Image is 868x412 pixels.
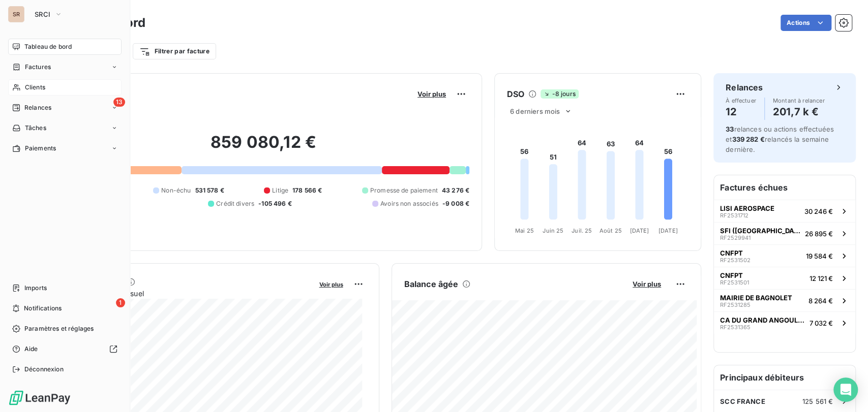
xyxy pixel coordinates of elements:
[292,186,322,195] span: 178 566 €
[630,227,649,234] tspan: [DATE]
[714,267,855,289] button: CNFPTRF253150112 121 €
[720,316,805,324] span: CA DU GRAND ANGOULEME
[714,222,855,244] button: SFI ([GEOGRAPHIC_DATA])RF252994126 895 €
[258,199,292,208] span: -105 496 €
[35,10,50,18] span: SRCI
[8,390,71,406] img: Logo LeanPay
[720,227,801,235] span: SFI ([GEOGRAPHIC_DATA])
[319,281,343,288] span: Voir plus
[600,227,622,234] tspan: Août 25
[272,186,288,195] span: Litige
[726,98,756,104] span: À effectuer
[726,81,763,93] h6: Relances
[720,212,749,218] span: RF2531712
[726,125,834,153] span: relances ou actions effectuées et relancés la semaine dernière.
[810,319,833,327] span: 7 032 €
[773,98,825,104] span: Montant à relancer
[57,288,312,299] span: Chiffre d'affaires mensuel
[543,227,563,234] tspan: Juin 25
[116,298,125,307] span: 1
[659,227,678,234] tspan: [DATE]
[714,175,855,200] h6: Factures échues
[720,204,774,212] span: LISI AEROSPACE
[720,279,749,286] span: RF2531501
[714,200,855,222] button: LISI AEROSPACERF253171230 246 €
[804,207,833,215] span: 30 246 €
[8,341,122,357] a: Aide
[442,186,469,195] span: 43 276 €
[802,397,833,405] span: 125 561 €
[732,135,764,143] span: 339 282 €
[161,186,191,195] span: Non-échu
[720,397,765,405] span: SCC FRANCE
[113,98,125,107] span: 13
[809,297,833,305] span: 8 264 €
[714,311,855,334] button: CA DU GRAND ANGOULEMERF25313657 032 €
[720,302,751,308] span: RF2531285
[572,227,592,234] tspan: Juil. 25
[806,252,833,260] span: 19 584 €
[773,104,825,120] h4: 201,7 k €
[720,257,751,263] span: RF2531502
[726,125,734,133] span: 33
[25,62,51,72] span: Factures
[24,324,94,333] span: Paramètres et réglages
[720,294,792,302] span: MAIRIE DE BAGNOLET
[781,15,831,31] button: Actions
[833,377,858,402] div: Open Intercom Messenger
[216,199,254,208] span: Crédit divers
[714,289,855,311] button: MAIRIE DE BAGNOLETRF25312858 264 €
[24,304,62,313] span: Notifications
[810,274,833,282] span: 12 121 €
[133,43,216,59] button: Filtrer par facture
[442,199,469,208] span: -9 008 €
[805,230,833,238] span: 26 895 €
[714,244,855,267] button: CNFPTRF253150219 584 €
[404,278,459,290] h6: Balance âgée
[24,365,64,374] span: Déconnexion
[510,107,560,115] span: 6 derniers mois
[720,271,743,279] span: CNFPT
[370,186,438,195] span: Promesse de paiement
[417,90,446,98] span: Voir plus
[414,89,449,99] button: Voir plus
[541,89,578,99] span: -8 jours
[24,103,51,112] span: Relances
[630,279,664,289] button: Voir plus
[714,365,855,390] h6: Principaux débiteurs
[57,132,469,163] h2: 859 080,12 €
[633,280,661,288] span: Voir plus
[507,88,524,100] h6: DSO
[195,186,224,195] span: 531 578 €
[24,42,72,51] span: Tableau de bord
[25,123,46,133] span: Tâches
[380,199,438,208] span: Avoirs non associés
[726,104,756,120] h4: 12
[515,227,534,234] tspan: Mai 25
[720,324,751,330] span: RF2531365
[8,6,24,22] div: SR
[24,283,47,293] span: Imports
[316,279,346,289] button: Voir plus
[25,144,56,153] span: Paiements
[720,235,751,241] span: RF2529941
[25,83,45,92] span: Clients
[24,344,38,354] span: Aide
[720,249,743,257] span: CNFPT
